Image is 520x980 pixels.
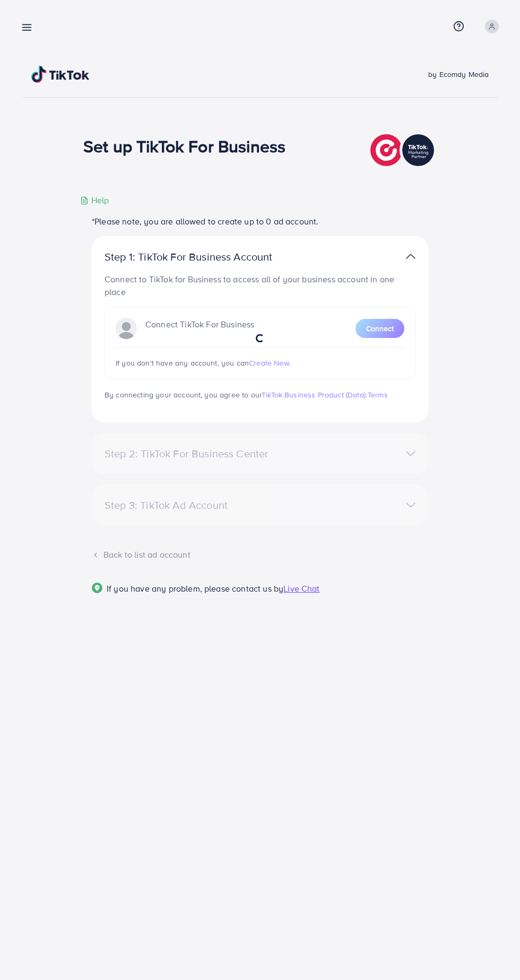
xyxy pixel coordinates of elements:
span: by Ecomdy Media [428,69,489,80]
span: If you have any problem, please contact us by [107,583,283,594]
div: Help [80,194,109,206]
img: Popup guide [92,583,102,593]
img: TikTok partner [370,132,437,169]
p: *Please note, you are allowed to create up to 0 ad account. [92,215,428,228]
div: Back to list ad account [92,549,428,561]
img: TikTok [31,66,90,83]
img: TikTok partner [406,249,415,264]
p: Step 1: TikTok For Business Account [105,250,306,263]
h1: Set up TikTok For Business [83,136,285,156]
span: Live Chat [283,583,319,594]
